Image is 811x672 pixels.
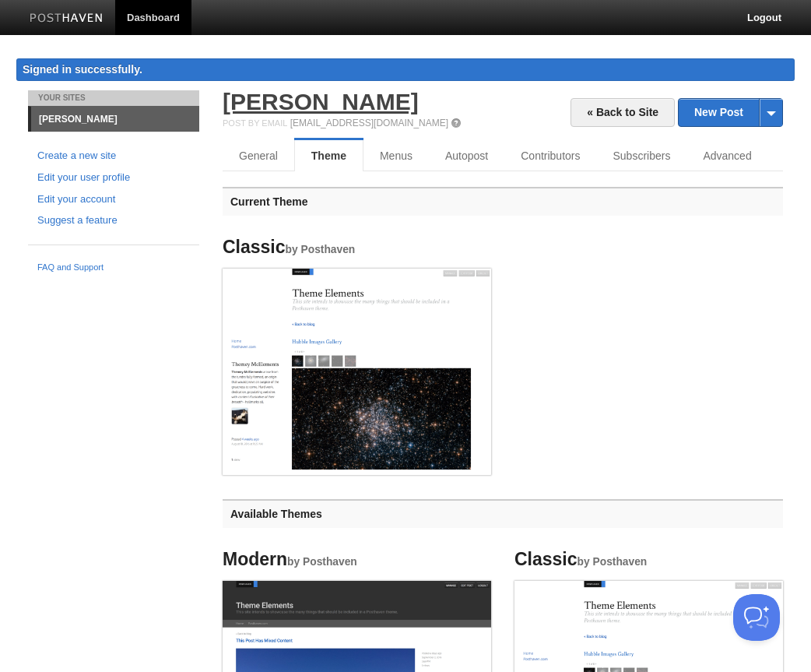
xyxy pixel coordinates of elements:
h3: Current Theme [223,187,783,216]
iframe: Help Scout Beacon - Open [733,594,780,641]
a: Create a new site [37,148,190,164]
img: Posthaven-bar [30,13,104,25]
h3: Available Themes [223,499,783,528]
a: Menus [363,140,429,171]
a: Suggest a feature [37,213,190,229]
a: Advanced [686,140,767,171]
a: Theme [294,140,363,171]
a: [EMAIL_ADDRESS][DOMAIN_NAME] [290,118,448,128]
small: by Posthaven [578,556,648,568]
div: Signed in successfully. [16,58,795,81]
a: Autopost [429,140,504,171]
h4: Classic [223,237,491,257]
span: Post by Email [223,118,287,128]
a: « Back to Site [571,98,675,127]
a: New Post [679,99,782,126]
h4: Classic [514,550,783,569]
a: Subscribers [597,140,687,171]
small: by Posthaven [286,244,356,255]
a: FAQ and Support [37,261,190,275]
a: General [223,140,294,171]
img: Screenshot [223,269,491,470]
small: by Posthaven [287,556,357,568]
a: [PERSON_NAME] [31,107,199,132]
a: Edit your account [37,192,190,208]
a: Contributors [504,140,596,171]
a: Edit your user profile [37,170,190,186]
a: [PERSON_NAME] [223,89,419,114]
h4: Modern [223,550,491,569]
li: Your Sites [28,90,199,106]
